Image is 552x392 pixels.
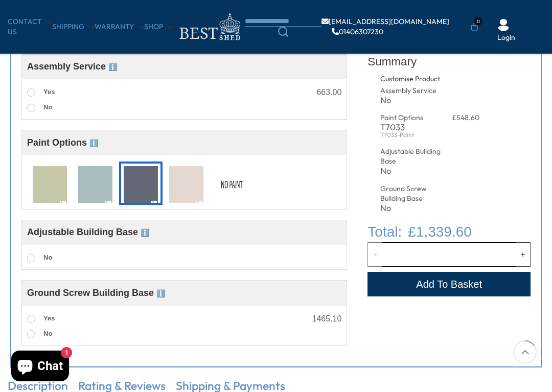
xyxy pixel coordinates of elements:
[169,166,203,204] img: T7078
[380,132,443,138] div: T7033-Paint
[380,123,443,132] div: T7033
[321,18,449,25] a: [EMAIL_ADDRESS][DOMAIN_NAME]
[380,204,443,213] div: No
[43,253,52,261] span: No
[124,166,158,204] img: T7033
[382,242,516,267] input: Quantity
[43,314,55,322] span: Yes
[43,103,52,111] span: No
[380,86,443,96] div: Assembly Service
[27,137,98,148] span: Paint Options
[316,88,341,97] div: 663.00
[471,22,478,32] a: 0
[144,22,173,32] a: Shop
[367,242,382,267] button: Decrease quantity
[95,22,144,32] a: Warranty
[497,33,515,43] a: Login
[27,61,117,72] span: Assembly Service
[33,166,67,204] img: T7010
[78,166,112,204] img: T7024
[141,228,149,237] span: ℹ️
[210,162,254,205] div: No Paint
[28,162,72,205] div: T7010
[380,96,443,105] div: No
[245,27,321,37] a: Search
[74,162,117,205] div: T7024
[8,17,52,37] a: CONTACT US
[108,63,117,71] span: ℹ️
[452,113,479,122] span: £548.60
[173,10,245,43] img: logo
[497,19,510,31] img: User Icon
[43,330,52,337] span: No
[27,227,149,237] span: Adjustable Building Base
[367,49,531,74] div: Summary
[380,74,479,84] div: Customise Product
[27,288,165,298] span: Ground Screw Building Base
[43,88,55,96] span: Yes
[474,17,482,26] span: 0
[332,28,383,35] a: 01406307230
[156,289,165,297] span: ℹ️
[380,167,443,175] div: No
[380,113,443,123] div: Paint Options
[119,162,163,205] div: T7033
[215,166,249,204] img: No Paint
[516,242,531,267] button: Increase quantity
[380,147,443,167] div: Adjustable Building Base
[165,162,208,205] div: T7078
[89,139,98,147] span: ℹ️
[52,22,95,32] a: Shipping
[380,184,443,204] div: Ground Screw Building Base
[408,221,472,242] span: £1,339.60
[312,315,341,323] div: 1465.10
[8,351,72,384] inbox-online-store-chat: Shopify online store chat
